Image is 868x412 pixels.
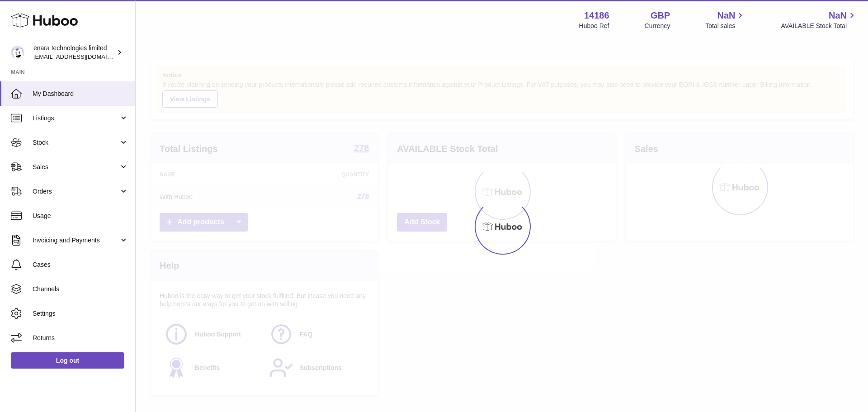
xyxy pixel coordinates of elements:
[33,260,128,269] span: Cases
[33,236,119,245] span: Invoicing and Payments
[645,22,670,30] div: Currency
[705,9,745,30] a: NaN Total sales
[584,9,609,22] strong: 14186
[33,334,128,342] span: Returns
[33,90,128,98] span: My Dashboard
[33,187,119,196] span: Orders
[829,9,847,22] span: NaN
[33,44,115,61] div: enara technologies limited
[33,138,119,147] span: Stock
[705,22,745,30] span: Total sales
[717,9,735,22] span: NaN
[11,46,24,59] img: internalAdmin-14186@internal.huboo.com
[33,212,128,220] span: Usage
[33,163,119,171] span: Sales
[33,53,133,60] span: [EMAIL_ADDRESS][DOMAIN_NAME]
[33,285,128,294] span: Channels
[11,352,124,369] a: Log out
[651,9,670,22] strong: GBP
[33,114,119,123] span: Listings
[579,22,609,30] div: Huboo Ref
[781,9,857,30] a: NaN AVAILABLE Stock Total
[781,22,857,30] span: AVAILABLE Stock Total
[33,309,128,318] span: Settings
